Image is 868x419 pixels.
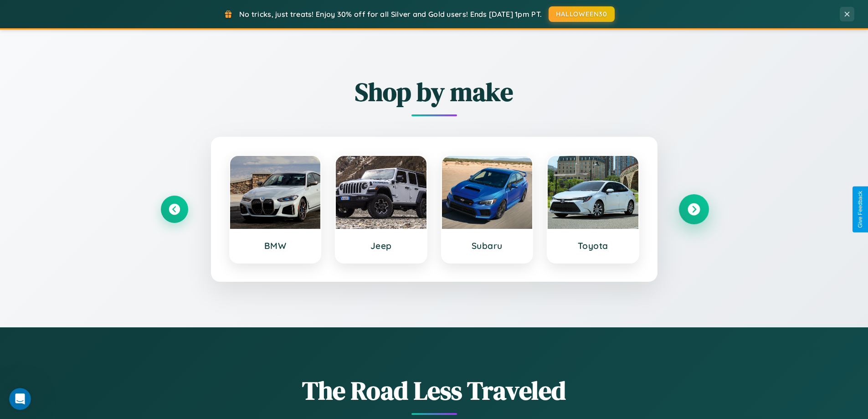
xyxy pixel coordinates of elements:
iframe: Intercom live chat [9,388,31,410]
div: Give Feedback [857,191,863,228]
h3: Toyota [557,240,629,251]
h3: BMW [239,240,312,251]
button: HALLOWEEN30 [549,6,615,22]
h3: Subaru [451,240,524,251]
h1: The Road Less Traveled [161,373,708,408]
span: No tricks, just treats! Enjoy 30% off for all Silver and Gold users! Ends [DATE] 1pm PT. [239,10,542,19]
h2: Shop by make [161,74,708,109]
h3: Jeep [345,240,417,251]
